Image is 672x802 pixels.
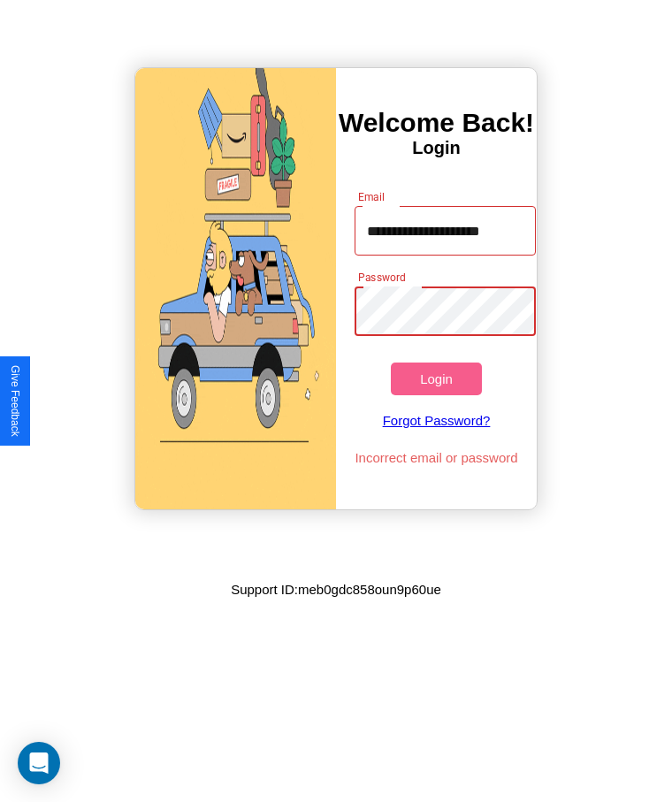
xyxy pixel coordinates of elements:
[231,577,441,601] p: Support ID: meb0gdc858oun9p60ue
[346,446,526,470] p: Incorrect email or password
[358,189,386,204] label: Email
[135,68,336,509] img: gif
[336,138,537,158] h4: Login
[346,395,526,446] a: Forgot Password?
[18,742,60,784] div: Open Intercom Messenger
[9,365,21,437] div: Give Feedback
[336,108,537,138] h3: Welcome Back!
[391,363,481,395] button: Login
[358,270,405,285] label: Password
